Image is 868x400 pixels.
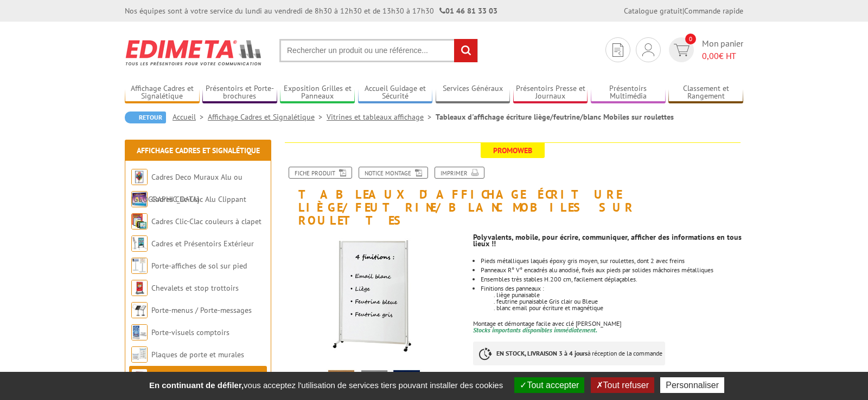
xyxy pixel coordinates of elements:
span: 0,00 [702,50,719,61]
a: Services Généraux [436,84,510,102]
a: Retour [125,112,166,123]
a: Affichage Cadres et Signalétique [137,146,260,155]
span: vous acceptez l'utilisation de services tiers pouvant installer des cookies [144,381,508,390]
a: Cadres Clic-Clac couleurs à clapet [151,217,261,226]
a: Cadres Clic-Clac Alu Clippant [151,194,246,204]
div: | [624,5,743,16]
input: rechercher [454,39,477,62]
img: devis rapide [612,43,623,57]
a: Exposition Grilles et Panneaux [280,84,355,102]
a: Catalogue gratuit [624,6,682,16]
img: devis rapide [674,44,690,56]
img: Chevalets et stop trottoirs [131,280,148,296]
img: Cadres Deco Muraux Alu ou Bois [131,169,148,185]
input: Rechercher un produit ou une référence... [279,39,478,62]
div: Nos équipes sont à votre service du lundi au vendredi de 8h30 à 12h30 et de 13h30 à 17h30 [125,5,497,16]
span: Mon panier [702,37,743,62]
a: Accueil Guidage et Sécurité [358,84,433,102]
a: Accueil [173,112,208,122]
span: Montage et démontage facile avec clé [PERSON_NAME] [473,319,622,327]
a: Imprimer [435,167,484,179]
a: Classement et Rangement [668,84,743,102]
div: . blanc email pour écriture et magnétique [481,305,743,311]
li: Ensembles très stables H.200 cm, facilement déplaçables. [481,276,743,283]
a: Cadres et Présentoirs Extérieur [151,239,254,248]
a: Commande rapide [684,6,743,16]
img: Vitrines et tableaux affichage [131,369,148,385]
img: Cadres et Présentoirs Extérieur [131,235,148,252]
li: Pieds métalliques laqués époxy gris moyen, sur roulettes, dont 2 avec freins [481,258,743,264]
a: Présentoirs et Porte-brochures [202,84,277,102]
a: Notice Montage [359,167,428,179]
img: Porte-visuels comptoirs [131,324,148,340]
a: Cadres Deco Muraux Alu ou [GEOGRAPHIC_DATA] [131,172,242,204]
a: Porte-affiches de sol sur pied [151,261,247,271]
img: Cadres Clic-Clac couleurs à clapet [131,213,148,229]
div: . feutrine punaisable Gris clair ou Bleue [481,298,743,305]
li: Panneaux R° V° encadrés alu anodisé, fixés aux pieds par solides mâchoires métalliques [481,267,743,273]
img: Porte-menus / Porte-messages [131,302,148,318]
span: 0 [685,34,696,44]
a: Affichage Cadres et Signalétique [125,84,200,102]
a: Porte-menus / Porte-messages [151,305,252,315]
a: Porte-visuels comptoirs [151,327,229,337]
a: Vitrines et tableaux affichage [327,112,436,122]
strong: En continuant de défiler, [149,381,244,390]
a: Chevalets et stop trottoirs [151,283,239,293]
a: Présentoirs Presse et Journaux [513,84,588,102]
strong: Polyvalents, mobile, pour écrire, communiquer, afficher des informations en tous lieux !! [473,232,742,248]
a: Plaques de porte et murales [151,350,244,359]
div: Finitions des panneaux : [481,285,743,292]
img: Plaques de porte et murales [131,346,148,363]
a: devis rapide 0 Mon panier 0,00€ HT [666,37,743,62]
button: Personnaliser (fenêtre modale) [660,377,724,393]
img: devis rapide [642,43,654,56]
button: Tout refuser [591,377,654,393]
span: Promoweb [481,143,545,158]
span: € HT [702,50,743,62]
strong: EN STOCK, LIVRAISON 3 à 4 jours [496,349,588,357]
img: Edimeta [125,32,263,73]
div: . liège punaisable [481,292,743,298]
font: Stocks importants disponibles immédiatement. [473,326,597,334]
img: Porte-affiches de sol sur pied [131,258,148,274]
a: Présentoirs Multimédia [591,84,666,102]
li: Tableaux d'affichage écriture liège/feutrine/blanc Mobiles sur roulettes [436,112,674,122]
a: Fiche produit [289,167,352,179]
a: Affichage Cadres et Signalétique [208,112,327,122]
p: à réception de la commande [473,342,665,365]
strong: 01 46 81 33 03 [439,6,497,16]
button: Tout accepter [514,377,584,393]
